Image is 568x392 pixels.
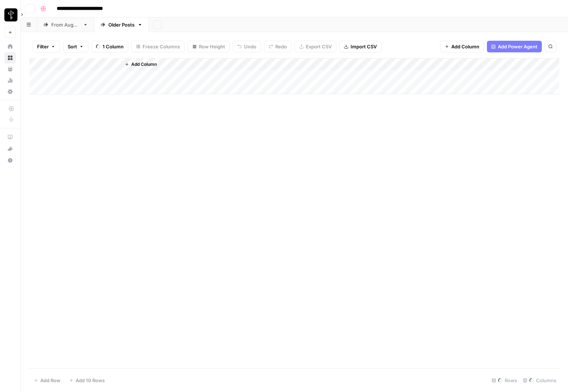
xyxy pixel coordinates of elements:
[4,52,16,64] a: Browse
[108,21,135,28] div: Older Posts
[4,6,16,24] button: Workspace: LP Production Workloads
[63,41,88,52] button: Sort
[51,21,80,28] div: From [DATE]
[122,60,160,69] button: Add Column
[40,377,60,384] span: Add Row
[451,43,479,50] span: Add Column
[91,41,128,52] button: 1 Column
[37,17,94,32] a: From [DATE]
[131,41,185,52] button: Freeze Columns
[103,43,124,50] span: 1 Column
[275,43,287,50] span: Redo
[4,86,16,97] a: Settings
[131,61,157,68] span: Add Column
[487,41,542,52] button: Add Power Agent
[264,41,292,52] button: Redo
[440,41,484,52] button: Add Column
[4,131,16,143] a: AirOps Academy
[351,43,377,50] span: Import CSV
[295,41,336,52] button: Export CSV
[199,43,225,50] span: Row Height
[76,377,105,384] span: Add 10 Rows
[68,43,77,50] span: Sort
[4,8,17,21] img: LP Production Workloads Logo
[498,43,537,50] span: Add Power Agent
[4,63,16,75] a: Your Data
[37,43,49,50] span: Filter
[4,41,16,52] a: Home
[5,143,16,154] div: What's new?
[306,43,332,50] span: Export CSV
[244,43,256,50] span: Undo
[143,43,180,50] span: Freeze Columns
[29,375,65,386] button: Add Row
[65,375,109,386] button: Add 10 Rows
[188,41,230,52] button: Row Height
[489,375,520,386] div: Rows
[520,375,559,386] div: Columns
[233,41,261,52] button: Undo
[94,17,149,32] a: Older Posts
[4,143,16,155] button: What's new?
[339,41,381,52] button: Import CSV
[4,155,16,166] button: Help + Support
[32,41,60,52] button: Filter
[4,75,16,86] a: Usage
